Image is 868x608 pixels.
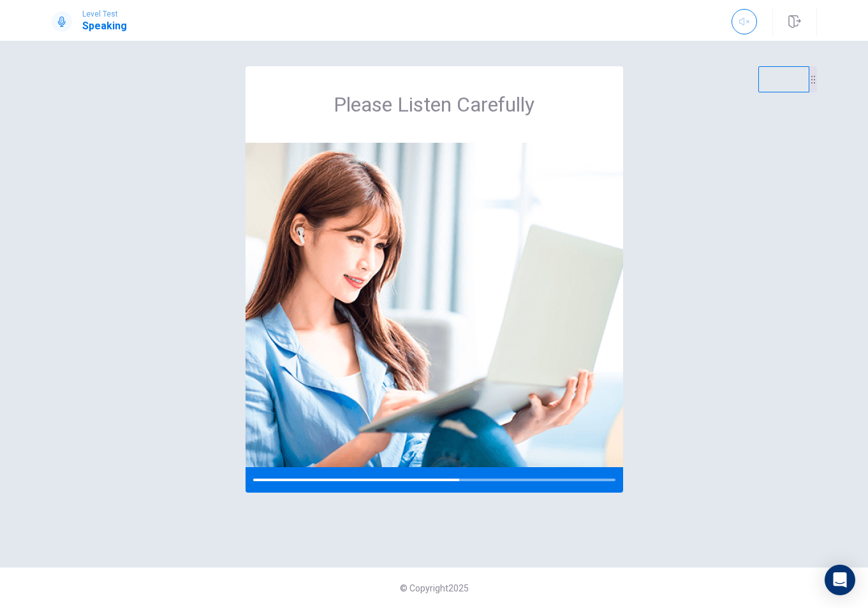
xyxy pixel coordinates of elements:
div: Open Intercom Messenger [825,565,855,595]
h1: Speaking [82,18,127,34]
span: © Copyright 2025 [400,583,469,593]
img: listen carefully [246,143,623,467]
span: Please Listen Carefully [334,92,534,117]
span: Level Test [82,10,127,18]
